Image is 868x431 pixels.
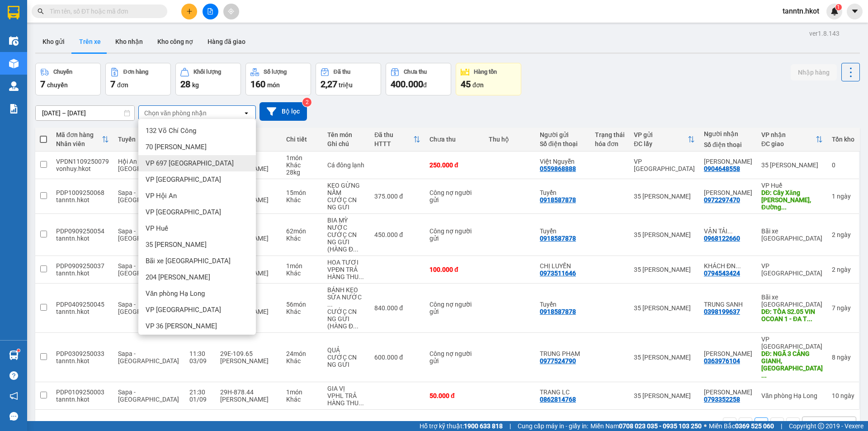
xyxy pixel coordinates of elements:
[327,308,365,330] div: CƯỚC CN NG GỬI (HÀNG ĐI 1/9)
[456,63,521,95] button: Hàng tồn45đơn
[386,63,451,95] button: Chưa thu400.000đ
[175,63,241,95] button: Khối lượng28kg
[629,128,699,152] th: Toggle SortBy
[704,165,740,172] div: 0904648558
[755,417,768,431] button: 1
[704,396,740,403] div: 0793352258
[837,231,851,238] span: ngày
[374,354,420,361] div: 600.000 đ
[243,109,250,117] svg: open
[843,421,850,428] svg: open
[52,128,113,152] th: Toggle SortBy
[327,266,365,280] div: VPĐN TRẢ HÀNG THU CƯỚC (HÀNG ĐI 6/9)
[327,346,365,354] div: QUẢ
[17,349,20,352] sup: 1
[259,102,307,121] button: Bộ lọc
[791,64,837,81] button: Nhập hàng
[327,354,365,368] div: CƯỚC CN NG GỬI
[118,388,179,403] span: Sapa - [GEOGRAPHIC_DATA]
[193,69,221,75] div: Khối lượng
[540,189,586,196] div: Tuyển
[9,81,19,91] img: warehouse-icon
[220,357,277,365] div: [PERSON_NAME]
[327,182,365,196] div: KẸO GỪNG NẤM
[146,305,221,314] span: VP [GEOGRAPHIC_DATA]
[518,421,588,431] span: Cung cấp máy in - giấy in:
[540,308,576,315] div: 0918587878
[704,308,740,315] div: 0398199637
[327,140,365,147] div: Ghi chú
[189,350,211,357] div: 11:30
[370,128,425,152] th: Toggle SortBy
[540,131,586,138] div: Người gửi
[228,8,234,14] span: aim
[223,4,239,19] button: aim
[327,196,365,211] div: CƯỚC CN NG GỬI
[286,136,318,143] div: Chi tiết
[359,273,364,280] span: ...
[138,119,256,335] ul: Menu
[35,31,72,52] button: Kho gửi
[286,350,318,357] div: 24 món
[203,4,218,19] button: file-add
[35,63,101,95] button: Chuyến7chuyến
[704,301,752,308] div: TRUNG SANH
[327,385,365,392] div: GIA VỊ
[117,81,128,89] span: đơn
[374,304,420,312] div: 840.000 đ
[327,217,365,231] div: BIA MỲ NƯỚC
[704,196,740,204] div: 0972297470
[146,208,221,217] span: VP [GEOGRAPHIC_DATA]
[634,354,695,361] div: 35 [PERSON_NAME]
[56,196,109,204] div: tanntn.hkot
[56,140,102,147] div: Nhân viên
[56,262,109,270] div: PDP0909250037
[851,7,859,15] span: caret-down
[9,59,19,68] img: warehouse-icon
[286,154,318,161] div: 1 món
[9,36,19,46] img: warehouse-icon
[835,4,842,10] sup: 1
[634,392,695,399] div: 35 [PERSON_NAME]
[108,31,150,52] button: Kho nhận
[264,69,287,75] div: Số lượng
[9,412,18,421] span: message
[404,69,427,75] div: Chưa thu
[146,126,196,135] span: 132 Võ Chí Công
[56,350,109,357] div: PDP0309250033
[56,270,109,277] div: tanntn.hkot
[704,350,752,357] div: CAO THỦY
[429,266,480,273] div: 100.000 đ
[56,388,109,396] div: PDP0109250003
[808,420,836,429] div: 10 / trang
[56,308,109,315] div: tanntn.hkot
[327,161,365,169] div: Cá đông lạnh
[327,231,365,253] div: CƯỚC CN NG GỬI (HÀNG ĐI 6/9)
[118,136,180,143] div: Tuyến
[286,227,318,235] div: 62 món
[186,8,193,14] span: plus
[286,357,318,365] div: Khác
[735,422,774,430] strong: 0369 525 060
[36,106,134,120] input: Select a date range.
[118,350,179,365] span: Sapa - [GEOGRAPHIC_DATA]
[286,396,318,403] div: Khác
[146,273,210,282] span: 204 [PERSON_NAME]
[220,396,277,403] div: [PERSON_NAME]
[50,6,156,16] input: Tìm tên, số ĐT hoặc mã đơn
[704,130,752,137] div: Người nhận
[40,79,45,90] span: 7
[189,388,211,396] div: 21:30
[359,399,364,407] span: ...
[464,422,503,430] strong: 1900 633 818
[321,79,337,90] span: 2,27
[146,159,234,168] span: VP 697 [GEOGRAPHIC_DATA]
[781,204,787,211] span: ...
[245,63,311,95] button: Số lượng160món
[540,262,586,270] div: CHỊ LUYẾN
[704,357,740,365] div: 0363976104
[327,392,365,407] div: VPHL TRẢ HÀNG THU CƯỚC
[56,227,109,235] div: PDP0909250054
[540,235,576,242] div: 0918587878
[540,357,576,365] div: 0977524790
